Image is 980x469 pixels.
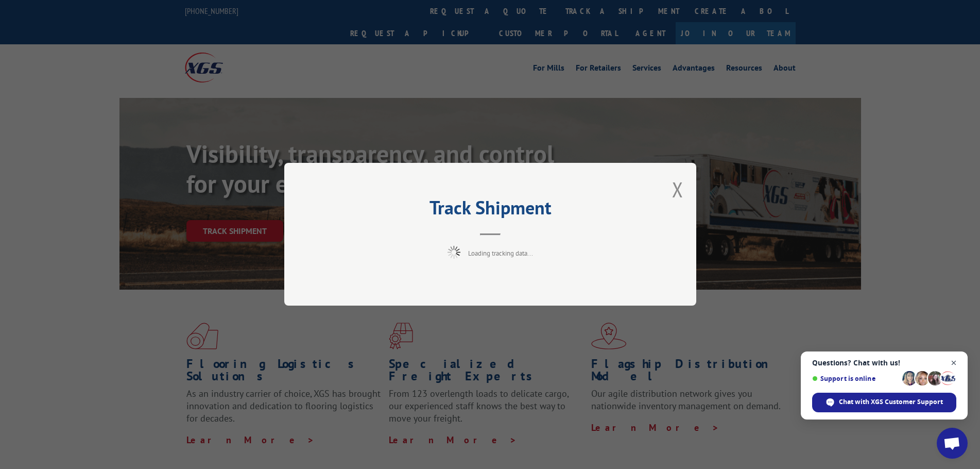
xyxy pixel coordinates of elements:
span: Close chat [948,357,960,370]
span: Support is online [812,375,899,382]
span: Loading tracking data... [468,249,533,258]
h2: Track Shipment [336,200,645,220]
div: Open chat [937,428,968,459]
img: xgs-loading [448,246,460,259]
span: Chat with XGS Customer Support [839,397,943,407]
button: Close modal [672,176,683,203]
span: Questions? Chat with us! [812,359,956,367]
div: Chat with XGS Customer Support [812,393,956,412]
